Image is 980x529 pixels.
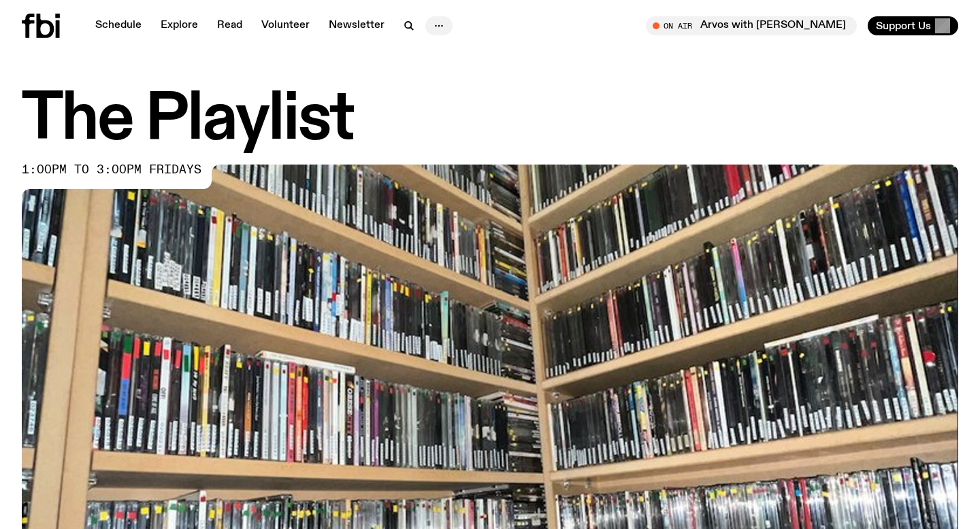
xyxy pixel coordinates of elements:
a: Volunteer [253,16,318,35]
h1: The Playlist [22,90,958,151]
button: On AirArvos with [PERSON_NAME] [646,16,857,35]
span: 1:00pm to 3:00pm fridays [22,165,201,175]
button: Support Us [868,16,958,35]
a: Newsletter [321,16,393,35]
a: Explore [152,16,206,35]
span: Support Us [876,20,931,32]
a: Read [209,16,250,35]
a: Schedule [87,16,150,35]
